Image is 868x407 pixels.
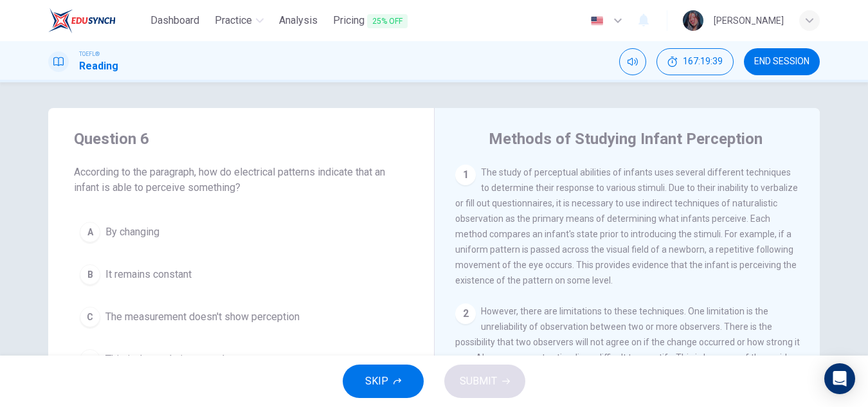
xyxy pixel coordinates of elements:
button: Analysis [274,9,323,32]
span: This isn't a technique used [105,352,224,367]
a: Analysis [274,9,323,33]
button: BIt remains constant [74,258,408,291]
div: Open Intercom Messenger [824,363,855,394]
h4: Methods of Studying Infant Perception [489,129,763,149]
span: According to the paragraph, how do electrical patterns indicate that an infant is able to perceiv... [74,165,408,195]
span: Pricing [333,13,408,29]
button: END SESSION [744,48,820,75]
h1: Reading [79,59,118,74]
div: Hide [656,48,734,75]
span: TOEFL® [79,50,100,59]
a: EduSynch logo [48,8,145,33]
span: Analysis [279,13,318,28]
button: CThe measurement doesn't show perception [74,301,408,333]
div: A [80,222,100,242]
span: Practice [215,13,252,28]
span: 25% OFF [367,14,408,28]
div: C [80,307,100,327]
a: Dashboard [145,9,204,33]
img: en [589,16,605,26]
span: 167:19:39 [683,57,723,67]
button: Pricing25% OFF [328,9,413,33]
span: Dashboard [150,13,199,28]
div: D [80,349,100,370]
span: END SESSION [754,57,809,67]
button: ABy changing [74,216,408,248]
button: Dashboard [145,9,204,32]
button: SKIP [343,365,424,398]
button: DThis isn't a technique used [74,343,408,375]
span: The study of perceptual abilities of infants uses several different techniques to determine their... [455,167,798,285]
h4: Question 6 [74,129,408,149]
span: The measurement doesn't show perception [105,309,300,325]
div: 2 [455,303,476,324]
button: Practice [210,9,269,32]
img: Profile picture [683,10,703,31]
div: B [80,264,100,285]
div: Mute [619,48,646,75]
button: 167:19:39 [656,48,734,75]
div: [PERSON_NAME] [714,13,784,28]
span: By changing [105,224,159,240]
span: SKIP [365,372,388,390]
span: It remains constant [105,267,192,282]
div: 1 [455,165,476,185]
img: EduSynch logo [48,8,116,33]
